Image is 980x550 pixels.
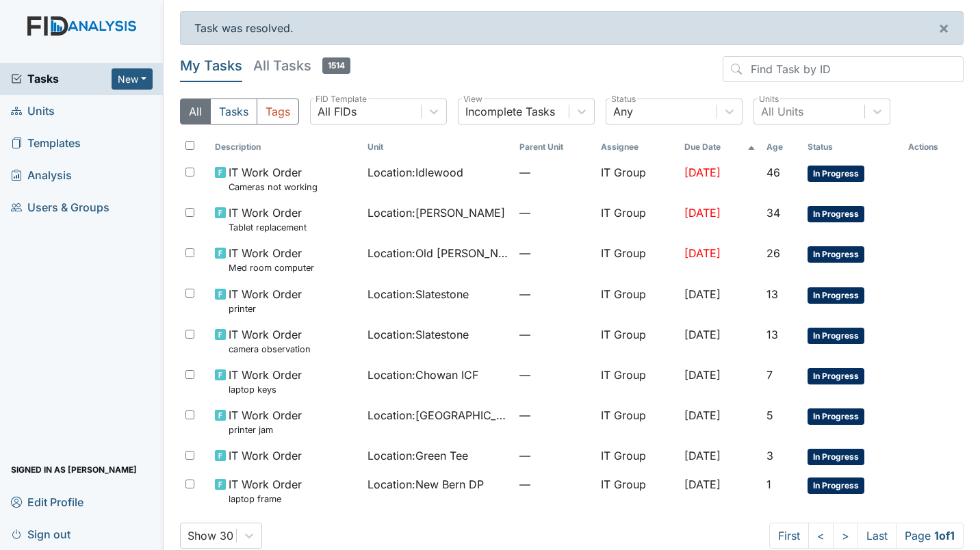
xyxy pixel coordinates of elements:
[808,523,834,549] a: <
[595,199,679,239] td: IT Group
[684,287,721,301] span: [DATE]
[519,447,590,464] span: —
[318,103,357,120] div: All FIDs
[684,166,721,179] span: [DATE]
[210,99,257,125] button: Tasks
[257,99,299,125] button: Tags
[684,408,721,422] span: [DATE]
[595,442,679,471] td: IT Group
[595,471,679,511] td: IT Group
[229,493,302,506] small: laptop frame
[367,407,509,423] span: Location : [GEOGRAPHIC_DATA]
[769,523,964,549] nav: task-pagination
[185,141,194,150] input: Toggle All Rows Selected
[766,449,773,462] span: 3
[180,11,964,45] div: Task was resolved.
[595,159,679,199] td: IT Group
[519,205,590,221] span: —
[595,402,679,442] td: IT Group
[229,367,302,396] span: IT Work Order laptop keys
[808,408,864,425] span: In Progress
[229,302,302,315] small: printer
[367,245,509,261] span: Location : Old [PERSON_NAME].
[679,135,761,159] th: Toggle SortBy
[595,135,679,159] th: Assignee
[684,206,721,220] span: [DATE]
[761,103,803,120] div: All Units
[808,328,864,344] span: In Progress
[229,407,302,436] span: IT Work Order printer jam
[229,181,318,194] small: Cameras not working
[514,135,595,159] th: Toggle SortBy
[766,328,778,341] span: 13
[808,166,864,182] span: In Progress
[925,12,963,44] button: ×
[766,287,778,301] span: 13
[229,205,307,234] span: IT Work Order Tablet replacement
[229,221,307,234] small: Tablet replacement
[367,164,463,181] span: Location : Idlewood
[613,103,633,120] div: Any
[684,368,721,382] span: [DATE]
[896,523,964,549] span: Page
[519,476,590,493] span: —
[519,326,590,343] span: —
[519,164,590,181] span: —
[229,423,302,436] small: printer jam
[808,368,864,384] span: In Progress
[367,476,484,493] span: Location : New Bern DP
[180,56,242,75] h5: My Tasks
[229,383,302,396] small: laptop keys
[11,101,55,122] span: Units
[367,205,505,221] span: Location : [PERSON_NAME]
[519,367,590,383] span: —
[808,477,864,494] span: In Progress
[938,18,949,38] span: ×
[229,286,302,315] span: IT Work Order printer
[112,68,153,90] button: New
[766,477,771,491] span: 1
[362,135,515,159] th: Toggle SortBy
[11,133,81,154] span: Templates
[322,57,350,74] span: 1514
[519,286,590,302] span: —
[595,280,679,321] td: IT Group
[229,476,302,506] span: IT Work Order laptop frame
[684,246,721,260] span: [DATE]
[180,99,299,125] div: Type filter
[802,135,903,159] th: Toggle SortBy
[723,56,964,82] input: Find Task by ID
[519,245,590,261] span: —
[11,459,137,480] span: Signed in as [PERSON_NAME]
[367,367,478,383] span: Location : Chowan ICF
[808,206,864,222] span: In Progress
[11,70,112,87] a: Tasks
[761,135,801,159] th: Toggle SortBy
[11,165,72,186] span: Analysis
[766,408,773,422] span: 5
[519,407,590,423] span: —
[253,56,350,75] h5: All Tasks
[367,286,469,302] span: Location : Slatestone
[808,449,864,465] span: In Progress
[229,245,314,274] span: IT Work Order Med room computer
[934,529,955,542] strong: 1 of 1
[595,361,679,402] td: IT Group
[766,368,773,382] span: 7
[11,523,70,545] span: Sign out
[229,343,311,356] small: camera observation
[684,477,721,491] span: [DATE]
[11,197,109,218] span: Users & Groups
[808,287,864,304] span: In Progress
[229,447,302,464] span: IT Work Order
[808,246,864,263] span: In Progress
[766,206,780,220] span: 34
[465,103,555,120] div: Incomplete Tasks
[833,523,858,549] a: >
[209,135,362,159] th: Toggle SortBy
[229,261,314,274] small: Med room computer
[180,99,211,125] button: All
[188,527,233,544] div: Show 30
[684,328,721,341] span: [DATE]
